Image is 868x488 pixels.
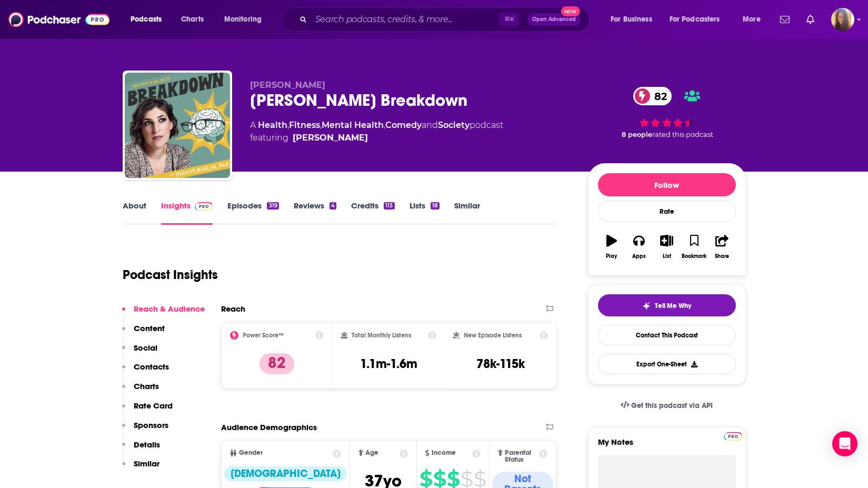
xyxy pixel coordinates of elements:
[134,401,173,411] p: Rate Card
[598,228,625,266] button: Play
[500,13,519,26] span: ⌘ K
[432,450,456,456] span: Income
[743,12,761,27] span: More
[612,393,722,419] a: Get this podcast via API
[122,420,168,440] button: Sponsors
[293,132,368,144] a: Mayim Bialik
[831,8,854,31] span: Logged in as AHartman333
[384,120,385,130] span: ,
[384,202,394,210] div: 113
[294,201,336,225] a: Reviews4
[122,381,159,401] button: Charts
[320,120,322,130] span: ,
[221,304,245,314] h2: Reach
[611,12,652,27] span: For Business
[598,325,736,345] a: Contact This Podcast
[642,302,651,310] img: tell me why sparkle
[724,432,742,441] img: Podchaser Pro
[476,356,525,372] h3: 78k-115k
[708,228,735,266] button: Share
[122,440,160,459] button: Details
[681,228,708,266] button: Bookmark
[131,12,162,27] span: Podcasts
[224,12,262,27] span: Monitoring
[221,422,317,432] h2: Audience Demographics
[125,73,230,178] img: Mayim Bialik's Breakdown
[633,87,672,105] a: 82
[134,343,157,353] p: Social
[8,9,109,29] img: Podchaser - Follow, Share and Rate Podcasts
[134,459,159,469] p: Similar
[831,8,854,31] img: User Profile
[632,253,646,260] div: Apps
[134,381,159,391] p: Charts
[588,80,746,145] div: 82 8 peoplerated this podcast
[134,323,165,333] p: Content
[122,401,173,420] button: Rate Card
[161,201,213,225] a: InsightsPodchaser Pro
[598,354,736,374] button: Export One-Sheet
[181,12,204,27] span: Charts
[123,11,175,28] button: open menu
[625,228,653,266] button: Apps
[217,11,275,28] button: open menu
[598,437,736,455] label: My Notes
[267,202,278,210] div: 319
[322,120,384,130] a: Mental Health
[330,202,336,210] div: 4
[663,11,735,28] button: open menu
[474,471,486,487] span: $
[250,132,503,144] span: featuring
[644,87,672,105] span: 82
[410,201,440,225] a: Lists18
[831,8,854,31] button: Show profile menu
[250,119,503,144] div: A podcast
[365,450,378,456] span: Age
[447,471,460,487] span: $
[653,228,680,266] button: List
[250,80,325,90] span: [PERSON_NAME]
[123,201,146,225] a: About
[454,201,480,225] a: Similar
[682,253,706,260] div: Bookmark
[134,420,168,430] p: Sponsors
[598,173,736,196] button: Follow
[735,11,774,28] button: open menu
[122,459,159,478] button: Similar
[174,11,210,28] a: Charts
[832,431,857,456] div: Open Intercom Messenger
[598,294,736,316] button: tell me why sparkleTell Me Why
[134,362,169,372] p: Contacts
[122,362,169,381] button: Contacts
[385,120,422,130] a: Comedy
[243,332,284,339] h2: Power Score™
[622,131,652,138] span: 8 people
[655,302,691,310] span: Tell Me Why
[598,201,736,222] div: Rate
[420,471,432,487] span: $
[351,201,394,225] a: Credits113
[360,356,417,372] h3: 1.1m-1.6m
[802,11,819,28] a: Show notifications dropdown
[224,466,347,481] div: [DEMOGRAPHIC_DATA]
[122,343,157,362] button: Social
[527,13,581,26] button: Open AdvancedNew
[123,267,218,283] h1: Podcast Insights
[715,253,729,260] div: Share
[258,120,287,130] a: Health
[352,332,411,339] h2: Total Monthly Listens
[311,11,500,28] input: Search podcasts, credits, & more...
[603,11,665,28] button: open menu
[122,323,165,343] button: Content
[433,471,446,487] span: $
[464,332,522,339] h2: New Episode Listens
[631,401,713,410] span: Get this podcast via API
[670,12,720,27] span: For Podcasters
[287,120,289,130] span: ,
[776,11,794,28] a: Show notifications dropdown
[663,253,671,260] div: List
[561,6,580,16] span: New
[532,17,576,22] span: Open Advanced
